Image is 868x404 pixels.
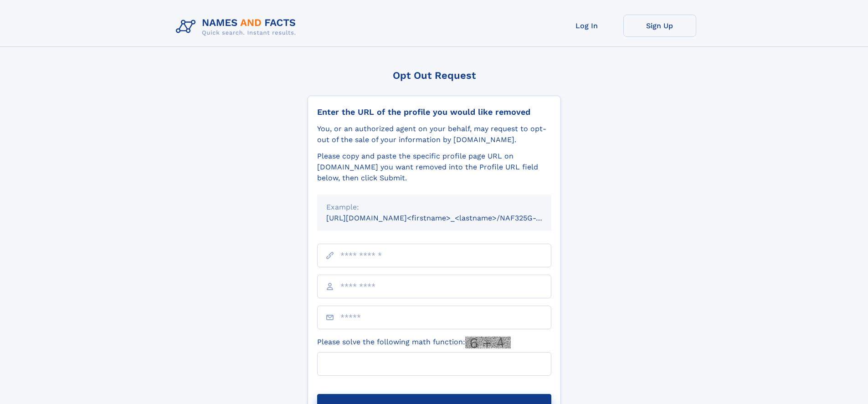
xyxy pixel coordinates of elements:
[172,15,303,39] img: Logo Names and Facts
[317,151,551,184] div: Please copy and paste the specific profile page URL on [DOMAIN_NAME] you want removed into the Pr...
[308,70,561,81] div: Opt Out Request
[326,202,542,213] div: Example:
[317,123,551,145] div: You, or an authorized agent on your behalf, may request to opt-out of the sale of your informatio...
[317,107,551,117] div: Enter the URL of the profile you would like removed
[326,214,569,222] small: [URL][DOMAIN_NAME]<firstname>_<lastname>/NAF325G-xxxxxxxx
[317,337,511,348] label: Please solve the following math function:
[550,15,623,37] a: Log In
[623,15,696,37] a: Sign Up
